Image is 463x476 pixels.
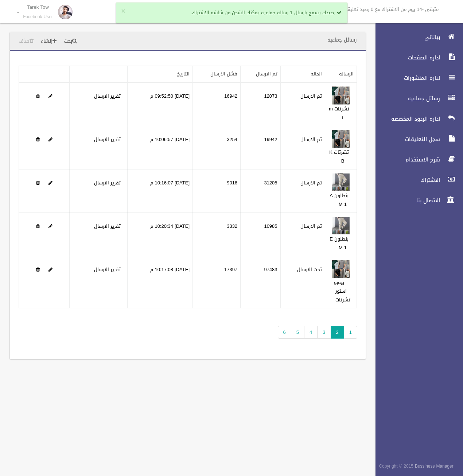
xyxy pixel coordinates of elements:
a: 1 [344,326,357,339]
label: تم الارسال [300,222,322,231]
img: 638914980539741864.jpg [332,173,350,191]
a: بياناتى [369,29,463,45]
td: [DATE] 10:20:34 م [127,213,192,256]
td: 16942 [193,82,241,126]
td: 19942 [241,126,280,169]
td: 12073 [241,82,280,126]
label: تحت الارسال [297,265,322,274]
a: Edit [48,222,52,231]
a: الاتصال بنا [369,192,463,208]
td: [DATE] 10:16:07 م [127,169,192,213]
a: التاريخ [177,69,190,78]
a: 5 [291,326,304,339]
a: تقرير الارسال [94,222,121,231]
td: 9016 [193,169,241,213]
label: تم الارسال [300,135,322,144]
a: Edit [48,135,52,144]
a: بحث [61,35,80,48]
img: 638914981555679349.jpg [332,216,350,235]
img: 638914970093463058.jpg [332,86,350,105]
a: رسائل جماعيه [369,90,463,106]
span: اداره المنشورات [369,74,442,82]
span: اداره الصفحات [369,54,442,61]
a: تقرير الارسال [94,265,121,274]
a: Edit [332,91,350,101]
a: 4 [304,326,318,339]
strong: Bussiness Manager [415,462,454,470]
span: اداره الردود المخصصه [369,115,442,122]
a: الاشتراك [369,172,463,188]
a: تشرتات m t [329,104,349,122]
a: بنطلون A M 1 [330,191,349,209]
td: 3254 [193,126,241,169]
a: إنشاء [38,35,59,48]
a: بيمبو استور تشرتات [334,278,350,304]
a: Edit [48,178,52,187]
a: سجل التعليقات [369,131,463,147]
label: تم الارسال [300,179,322,187]
a: تقرير الارسال [94,91,121,101]
div: رصيدك يسمح بارسال 1 رساله جماعيه يمكنك الشحن من شاشه الاشتراك. [116,3,347,23]
a: 3 [317,326,331,339]
td: [DATE] 09:52:50 م [127,82,192,126]
span: Copyright © 2015 [379,462,413,470]
a: Edit [48,265,52,274]
header: رسائل جماعيه [319,33,366,47]
span: 2 [331,326,344,339]
a: Edit [48,91,52,101]
p: Tarek Tow [23,4,53,10]
span: الاتصال بنا [369,197,442,204]
button: × [121,8,125,15]
td: 10985 [241,213,280,256]
a: بنطلون E M 1 [330,234,349,252]
th: الحاله [280,66,325,83]
a: Edit [332,135,350,144]
a: شرح الاستخدام [369,152,463,168]
span: رسائل جماعيه [369,95,442,102]
a: تشرتات K B [329,148,349,165]
a: فشل الارسال [210,69,237,78]
a: Edit [332,178,350,187]
a: اداره الصفحات [369,50,463,66]
a: تقرير الارسال [94,178,121,187]
span: شرح الاستخدام [369,156,442,163]
a: تم الارسال [256,69,277,78]
td: 97483 [241,256,280,308]
span: الاشتراك [369,176,442,184]
td: 3332 [193,213,241,256]
a: اداره المنشورات [369,70,463,86]
a: 6 [278,326,291,339]
a: تقرير الارسال [94,135,121,144]
span: بياناتى [369,34,442,41]
a: Edit [332,265,350,274]
a: Edit [332,222,350,231]
span: سجل التعليقات [369,136,442,143]
label: تم الارسال [300,92,322,101]
td: [DATE] 10:06:57 م [127,126,192,169]
img: 638914973401430669.jpg [332,130,350,148]
td: 31205 [241,169,280,213]
a: اداره الردود المخصصه [369,111,463,127]
img: 638915843778115368.jpg [332,260,350,278]
small: Facebook User [23,14,53,20]
td: [DATE] 10:17:08 م [127,256,192,308]
td: 17397 [193,256,241,308]
th: الرساله [325,66,357,83]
